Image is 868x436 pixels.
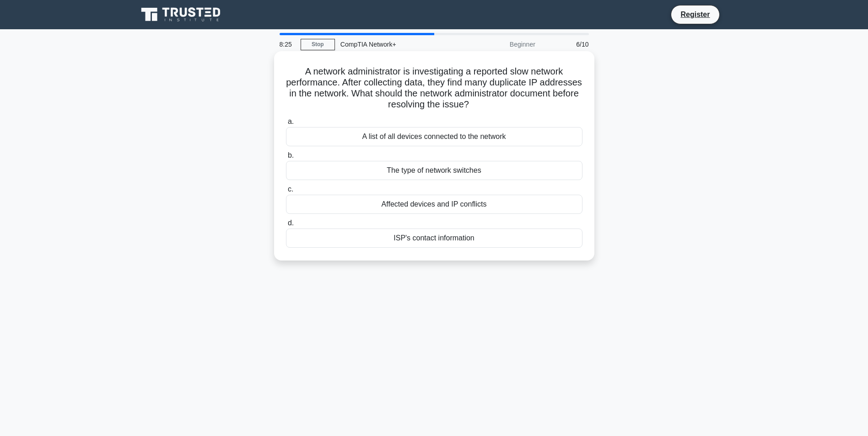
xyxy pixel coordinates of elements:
[286,127,582,146] div: A list of all devices connected to the network
[288,219,294,227] span: d.
[286,161,582,180] div: The type of network switches
[335,35,461,53] div: CompTIA Network+
[288,117,294,125] span: a.
[301,39,335,50] a: Stop
[461,35,541,53] div: Beginner
[286,229,582,248] div: ISP's contact information
[286,195,582,214] div: Affected devices and IP conflicts
[288,185,293,193] span: c.
[285,66,583,111] h5: A network administrator is investigating a reported slow network performance. After collecting da...
[675,9,715,20] a: Register
[541,35,594,53] div: 6/10
[274,35,301,53] div: 8:25
[288,151,294,159] span: b.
